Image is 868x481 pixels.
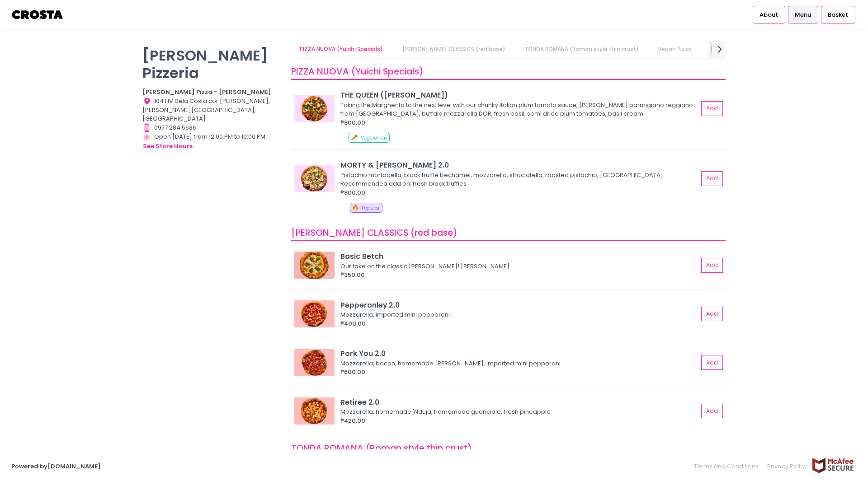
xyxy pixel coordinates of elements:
[828,10,848,19] span: Basket
[701,355,723,370] button: Add
[142,132,280,151] div: Open [DATE] from 12:00 PM to 10:00 PM
[350,133,358,142] span: 🥕
[11,462,101,471] a: Powered by[DOMAIN_NAME]
[142,123,280,132] div: 0977 284 5636
[340,188,698,197] div: ₱800.00
[515,41,647,58] a: TONDA ROMANA (Roman style thin crust)
[788,6,818,23] a: Menu
[340,407,695,416] div: Mozzarella, homemade 'Nduja, homemade guanciale, fresh pineapple
[340,171,695,188] div: Pistachio mortadella, black truffle bechamel, mozzarella, straciatella, roasted pistachio, [GEOGR...
[701,404,723,419] button: Add
[340,251,698,262] div: Basic Betch
[694,458,763,475] a: Terms and Conditions
[291,442,472,454] span: TONDA ROMANA (Roman style thin crust)
[759,10,778,19] span: About
[701,101,723,116] button: Add
[294,349,335,376] img: Pork You 2.0
[294,300,335,327] img: Pepperonley 2.0
[142,47,280,82] p: [PERSON_NAME] Pizzeria
[340,359,695,368] div: Mozzarella, bacon, homemade [PERSON_NAME], imported mini pepperoni
[294,252,335,279] img: Basic Betch
[142,88,271,96] b: [PERSON_NAME] Pizza - [PERSON_NAME]
[294,95,335,122] img: THE QUEEN (Margherita)
[340,262,695,271] div: Our take on the classic [PERSON_NAME]! [PERSON_NAME]
[294,165,335,192] img: MORTY & ELLA 2.0
[291,227,458,239] span: [PERSON_NAME] CLASSICS (red base)
[701,258,723,273] button: Add
[142,97,280,123] div: 104 HV Dela Costa cor [PERSON_NAME], [PERSON_NAME][GEOGRAPHIC_DATA], [GEOGRAPHIC_DATA]
[340,90,698,100] div: THE QUEEN ([PERSON_NAME])
[340,368,698,377] div: ₱600.00
[340,416,698,425] div: ₱420.00
[340,300,698,310] div: Pepperonley 2.0
[701,171,723,186] button: Add
[340,310,695,319] div: Mozzarella, imported mini pepperoni
[340,397,698,407] div: Retiree 2.0
[649,41,701,58] a: Vegan Pizza
[701,307,723,322] button: Add
[340,271,698,280] div: ₱350.00
[362,205,380,211] span: Popular
[352,203,359,212] span: 🔥
[753,6,785,23] a: About
[142,141,193,151] button: see store hours
[361,135,387,141] span: Vegetarian
[393,41,514,58] a: [PERSON_NAME] CLASSICS (red base)
[795,10,811,19] span: Menu
[702,41,830,58] a: [PERSON_NAME] CLASSICS (white base)
[811,458,857,473] img: mcafee-secure
[340,319,698,328] div: ₱400.00
[340,348,698,359] div: Pork You 2.0
[291,65,424,78] span: PIZZA NUOVA (Yuichi Specials)
[291,41,392,58] a: PIZZA NUOVA (Yuichi Specials)
[340,160,698,170] div: MORTY & [PERSON_NAME] 2.0
[11,7,64,23] img: logo
[294,397,335,425] img: Retiree 2.0
[340,101,695,118] div: Taking the Margherita to the next level with our chunky Italian plum tomato sauce, [PERSON_NAME] ...
[340,118,698,127] div: ₱800.00
[763,458,812,475] a: Privacy Policy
